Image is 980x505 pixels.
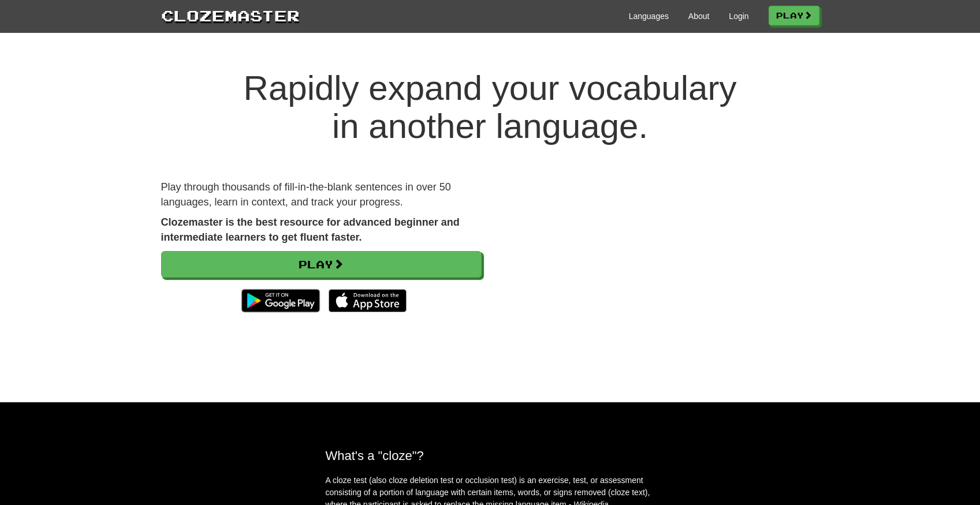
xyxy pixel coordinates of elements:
a: Login [729,10,748,22]
a: Play [769,6,819,25]
p: Play through thousands of fill-in-the-blank sentences in over 50 languages, learn in context, and... [161,180,482,210]
a: Clozemaster [161,5,300,26]
h2: What's a "cloze"? [326,448,655,463]
img: Get it on Google Play [236,283,325,318]
strong: Clozemaster is the best resource for advanced beginner and intermediate learners to get fluent fa... [161,216,460,243]
a: About [688,10,710,22]
a: Languages [629,10,669,22]
img: Download_on_the_App_Store_Badge_US-UK_135x40-25178aeef6eb6b83b96f5f2d004eda3bffbb37122de64afbaef7... [329,289,407,312]
a: Play [161,251,482,278]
